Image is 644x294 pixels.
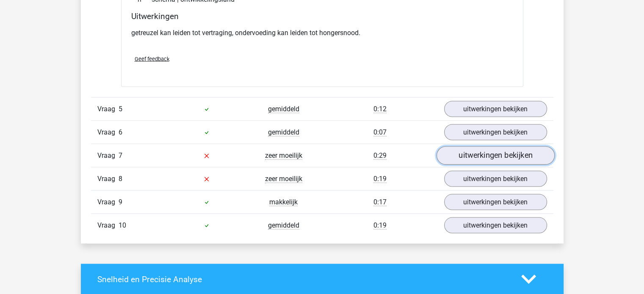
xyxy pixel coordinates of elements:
a: uitwerkingen bekijken [444,170,547,187]
span: 0:17 [373,198,387,206]
span: gemiddeld [268,221,299,229]
h4: Uitwerkingen [131,11,513,21]
a: uitwerkingen bekijken [444,194,547,210]
span: zeer moeilijk [265,174,302,183]
span: Vraag [97,104,119,114]
a: uitwerkingen bekijken [444,101,547,117]
span: 7 [119,151,122,159]
span: makkelijk [269,198,298,206]
a: uitwerkingen bekijken [444,124,547,140]
span: 5 [119,104,122,113]
span: Vraag [97,197,119,207]
span: 8 [119,174,122,182]
span: Vraag [97,127,119,137]
span: Vraag [97,173,119,184]
span: 10 [119,221,126,229]
span: 0:29 [373,151,387,159]
span: 0:19 [373,221,387,229]
span: 0:19 [373,174,387,183]
span: Vraag [97,220,119,230]
span: zeer moeilijk [265,151,302,159]
h4: Snelheid en Precisie Analyse [97,274,509,284]
span: 6 [119,128,122,136]
span: Geef feedback [135,55,169,62]
span: 9 [119,198,122,206]
span: gemiddeld [268,104,299,113]
span: 0:12 [373,104,387,113]
span: Vraag [97,150,119,160]
span: gemiddeld [268,128,299,136]
span: 0:07 [373,128,387,136]
p: getreuzel kan leiden tot vertraging, ondervoeding kan leiden tot hongersnood. [131,27,513,38]
a: uitwerkingen bekijken [444,217,547,233]
a: uitwerkingen bekijken [436,146,554,165]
